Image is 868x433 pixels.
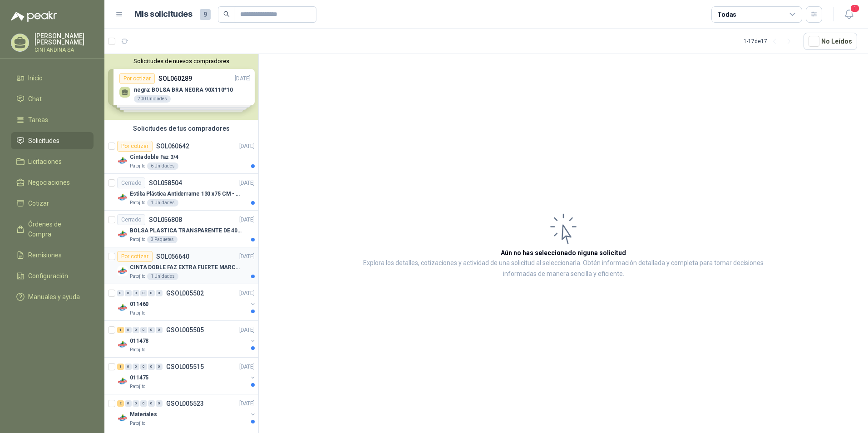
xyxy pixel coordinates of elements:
button: Solicitudes de nuevos compradores [108,58,255,64]
a: Cotizar [11,195,94,212]
p: Estiba Plástica Antiderrame 130 x75 CM - Capacidad 180-200 Litros [130,190,243,198]
img: Company Logo [117,192,128,203]
div: 0 [117,290,124,296]
span: Configuración [28,271,68,281]
p: [DATE] [239,326,255,335]
div: 1 Unidades [147,273,178,280]
div: 0 [148,327,155,333]
p: Materiales [130,410,157,419]
p: GSOL005505 [166,327,204,333]
span: Licitaciones [28,157,62,167]
div: 0 [125,327,132,333]
span: Remisiones [28,250,62,260]
a: Por cotizarSOL056640[DATE] Company LogoCINTA DOBLE FAZ EXTRA FUERTE MARCA:3MPatojito1 Unidades [104,247,258,284]
div: 0 [133,400,139,407]
div: 1 - 17 de 17 [744,34,796,49]
a: CerradoSOL058504[DATE] Company LogoEstiba Plástica Antiderrame 130 x75 CM - Capacidad 180-200 Lit... [104,174,258,211]
p: Patojito [130,199,145,207]
span: Órdenes de Compra [28,219,85,239]
p: 011460 [130,300,148,309]
a: Solicitudes [11,132,94,149]
a: Configuración [11,267,94,285]
p: GSOL005523 [166,400,204,407]
p: SOL056640 [156,253,189,260]
p: 011475 [130,374,148,382]
img: Company Logo [117,339,128,350]
a: Negociaciones [11,174,94,191]
p: [DATE] [239,289,255,298]
p: 011478 [130,337,148,345]
div: Por cotizar [117,141,153,152]
a: Manuales y ayuda [11,288,94,305]
img: Company Logo [117,302,128,313]
a: Por cotizarSOL060642[DATE] Company LogoCinta doble Faz 3/4Patojito6 Unidades [104,137,258,174]
h1: Mis solicitudes [134,8,192,21]
div: 0 [133,290,139,296]
a: 1 0 0 0 0 0 GSOL005505[DATE] Company Logo011478Patojito [117,325,256,354]
div: 0 [140,400,147,407]
p: [PERSON_NAME] [PERSON_NAME] [35,33,94,45]
span: 9 [200,9,211,20]
a: Chat [11,90,94,108]
div: 0 [140,327,147,333]
img: Company Logo [117,266,128,276]
div: 0 [148,400,155,407]
div: 0 [125,290,132,296]
p: Explora los detalles, cotizaciones y actividad de una solicitud al seleccionarla. Obtén informaci... [350,258,777,280]
p: BOLSA PLASTICA TRANSPARENTE DE 40*60 CMS [130,226,243,235]
div: 1 Unidades [147,199,178,207]
p: SOL058504 [149,180,182,186]
a: Órdenes de Compra [11,216,94,243]
div: 0 [140,364,147,370]
span: Cotizar [28,198,49,208]
div: 0 [125,400,132,407]
span: 1 [850,4,860,13]
div: 1 [117,327,124,333]
span: Chat [28,94,42,104]
p: CINTANDINA SA [35,47,94,53]
span: search [223,11,230,17]
p: [DATE] [239,399,255,408]
img: Logo peakr [11,11,57,22]
p: [DATE] [239,179,255,187]
div: Cerrado [117,177,145,188]
span: Inicio [28,73,43,83]
div: 0 [148,290,155,296]
p: Cinta doble Faz 3/4 [130,153,178,162]
div: Solicitudes de nuevos compradoresPor cotizarSOL060289[DATE] negra: BOLSA BRA NEGRA 90X110*10200 U... [104,54,258,120]
img: Company Logo [117,413,128,423]
a: Remisiones [11,246,94,264]
p: Patojito [130,346,145,354]
a: Tareas [11,111,94,128]
button: No Leídos [804,33,857,50]
a: 1 0 0 0 0 0 GSOL005515[DATE] Company Logo011475Patojito [117,361,256,390]
a: CerradoSOL056808[DATE] Company LogoBOLSA PLASTICA TRANSPARENTE DE 40*60 CMSPatojito3 Paquetes [104,211,258,247]
p: [DATE] [239,363,255,371]
div: 0 [133,364,139,370]
div: 3 Paquetes [147,236,178,243]
p: SOL060642 [156,143,189,149]
div: Por cotizar [117,251,153,262]
div: Solicitudes de tus compradores [104,120,258,137]
div: 0 [156,327,163,333]
img: Company Logo [117,229,128,240]
a: 0 0 0 0 0 0 GSOL005502[DATE] Company Logo011460Patojito [117,288,256,317]
p: Patojito [130,162,145,170]
div: 0 [140,290,147,296]
div: 0 [156,364,163,370]
p: Patojito [130,310,145,317]
div: 0 [156,400,163,407]
button: 1 [841,6,857,23]
p: [DATE] [239,216,255,224]
div: 1 [117,364,124,370]
p: CINTA DOBLE FAZ EXTRA FUERTE MARCA:3M [130,263,243,272]
p: Patojito [130,236,145,243]
p: SOL056808 [149,216,182,223]
p: [DATE] [239,252,255,261]
img: Company Logo [117,376,128,387]
p: [DATE] [239,142,255,151]
div: 6 Unidades [147,162,178,170]
div: 0 [133,327,139,333]
div: Cerrado [117,214,145,225]
div: 2 [117,400,124,407]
